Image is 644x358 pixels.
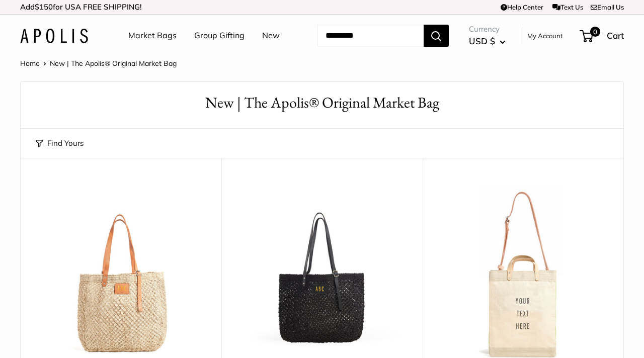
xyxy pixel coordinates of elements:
a: Market Bags [128,28,177,43]
button: Search [424,25,449,47]
span: Currency [469,22,506,36]
a: Home [20,59,40,68]
nav: Breadcrumb [20,57,177,70]
img: Apolis [20,29,88,43]
a: 0 Cart [581,28,624,44]
button: Find Yours [36,136,84,150]
button: USD $ [469,33,506,49]
span: 0 [590,27,600,37]
a: New [262,28,280,43]
h1: New | The Apolis® Original Market Bag [36,92,608,114]
a: Group Gifting [194,28,245,43]
span: $150 [35,2,53,12]
a: My Account [527,30,563,42]
a: Email Us [591,3,624,11]
a: Help Center [501,3,543,11]
input: Search... [317,25,424,47]
a: Text Us [552,3,583,11]
span: USD $ [469,36,495,46]
span: New | The Apolis® Original Market Bag [50,59,177,68]
span: Cart [607,30,624,41]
